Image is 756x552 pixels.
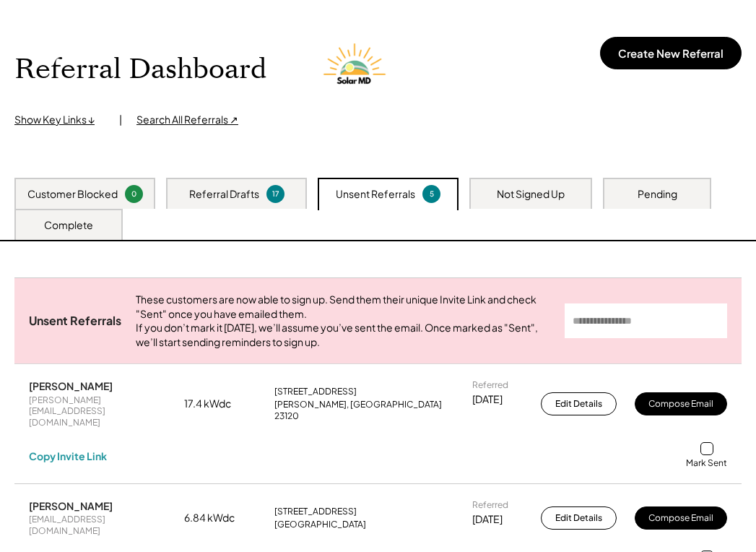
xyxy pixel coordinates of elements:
div: Complete [44,218,93,233]
div: Unsent Referrals [336,187,415,202]
button: Create New Referral [600,37,742,69]
div: [STREET_ADDRESS] [274,386,357,397]
div: Copy Invite Link [29,449,107,462]
div: Referred [472,499,508,511]
div: [PERSON_NAME] [29,379,113,392]
div: Mark Sent [686,457,727,469]
div: These customers are now able to sign up. Send them their unique Invite Link and check "Sent" once... [136,293,550,349]
div: [GEOGRAPHIC_DATA] [274,519,366,530]
div: [PERSON_NAME] [29,499,113,512]
div: [DATE] [472,512,503,527]
div: 17.4 kWdc [184,397,256,411]
div: 0 [127,189,141,199]
button: Edit Details [541,392,617,415]
button: Edit Details [541,506,617,530]
div: Not Signed Up [497,187,565,202]
div: [EMAIL_ADDRESS][DOMAIN_NAME] [29,514,166,536]
img: Solar%20MD%20LOgo.png [317,30,396,109]
div: Referral Drafts [189,187,259,202]
button: Compose Email [635,392,727,415]
h1: Referral Dashboard [14,53,266,87]
div: Search All Referrals ↗ [136,113,238,127]
div: Pending [638,187,677,202]
div: Customer Blocked [27,187,118,202]
div: Referred [472,379,508,391]
div: 6.84 kWdc [184,511,256,525]
div: 17 [269,189,282,199]
button: Compose Email [635,506,727,530]
div: [STREET_ADDRESS] [274,506,357,517]
div: Show Key Links ↓ [14,113,105,127]
div: Unsent Referrals [29,314,121,329]
div: [PERSON_NAME][EMAIL_ADDRESS][DOMAIN_NAME] [29,394,166,428]
div: 5 [425,189,438,199]
div: [DATE] [472,392,503,407]
div: [PERSON_NAME], [GEOGRAPHIC_DATA] 23120 [274,399,455,421]
div: | [119,113,122,127]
